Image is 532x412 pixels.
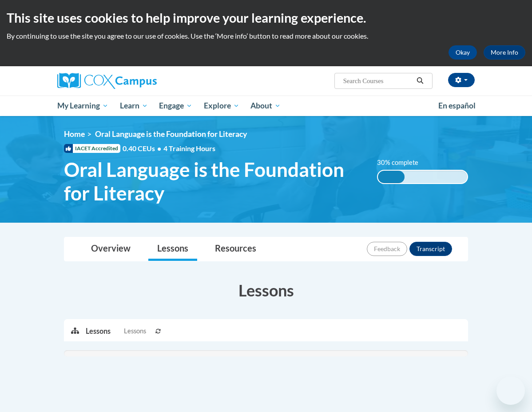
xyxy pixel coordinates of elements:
a: Overview [82,237,139,261]
h3: Lessons [64,279,468,301]
button: Search [413,76,427,86]
span: • [157,144,161,152]
span: En español [438,101,476,110]
a: More Info [484,45,525,60]
a: Explore [198,96,245,116]
a: Lessons [148,237,197,261]
span: Oral Language is the Foundation for Literacy [95,129,247,139]
button: Okay [449,45,477,60]
a: Cox Campus [57,73,187,89]
a: Resources [206,237,265,261]
span: Learn [120,100,148,111]
span: About [250,100,281,111]
a: En español [433,96,481,115]
a: My Learning [52,96,114,116]
img: Cox Campus [57,73,157,89]
div: 30% complete [378,171,405,183]
button: Account Settings [448,73,475,87]
span: 4 Training Hours [163,144,215,152]
h2: This site uses cookies to help improve your learning experience. [7,9,525,27]
button: Transcript [409,242,452,256]
span: Lessons [124,326,146,336]
a: Learn [114,96,154,116]
p: Lessons [86,326,111,336]
button: Feedback [367,242,407,256]
span: Engage [159,100,192,111]
a: Home [64,129,85,139]
p: By continuing to use the site you agree to our use of cookies. Use the ‘More info’ button to read... [7,31,525,41]
a: Engage [153,96,198,116]
span: Oral Language is the Foundation for Literacy [64,158,364,205]
span: IACET Accredited [64,144,120,153]
a: About [245,96,287,116]
span: My Learning [57,100,108,111]
span: Explore [204,100,239,111]
label: 30% complete [377,158,428,168]
div: Main menu [51,96,481,116]
input: Search Courses [342,76,413,86]
iframe: Button to launch messaging window [496,376,525,405]
span: 0.40 CEUs [123,144,163,153]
